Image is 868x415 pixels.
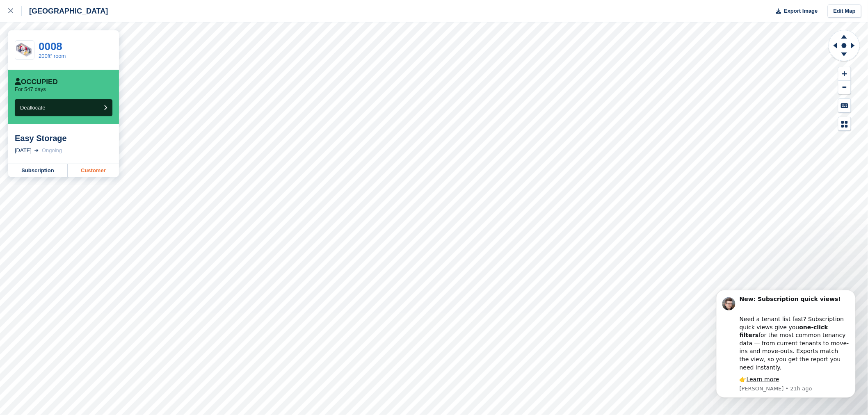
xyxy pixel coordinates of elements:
span: Export Image [784,7,818,15]
div: Easy Storage [15,133,112,143]
button: Deallocate [15,99,112,116]
a: Edit Map [828,5,861,18]
img: arrow-right-light-icn-cde0832a797a2874e46488d9cf13f60e5c3a73dbe684e267c42b8395dfbc2abf.svg [34,149,39,152]
div: [GEOGRAPHIC_DATA] [22,6,108,16]
div: [DATE] [15,146,32,155]
a: 0008 [39,40,62,52]
a: Customer [68,164,119,177]
div: Ongoing [42,146,62,155]
button: Keyboard Shortcuts [838,99,851,112]
span: Deallocate [20,105,45,111]
button: Zoom Out [838,81,851,94]
button: Map Legend [838,117,851,131]
a: 200ft² room [39,53,66,59]
a: Subscription [8,164,68,177]
img: 200Ft.png [15,42,34,58]
p: For 547 days [15,86,46,93]
div: Occupied [15,78,58,86]
button: Zoom In [838,67,851,81]
button: Export Image [771,5,818,18]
